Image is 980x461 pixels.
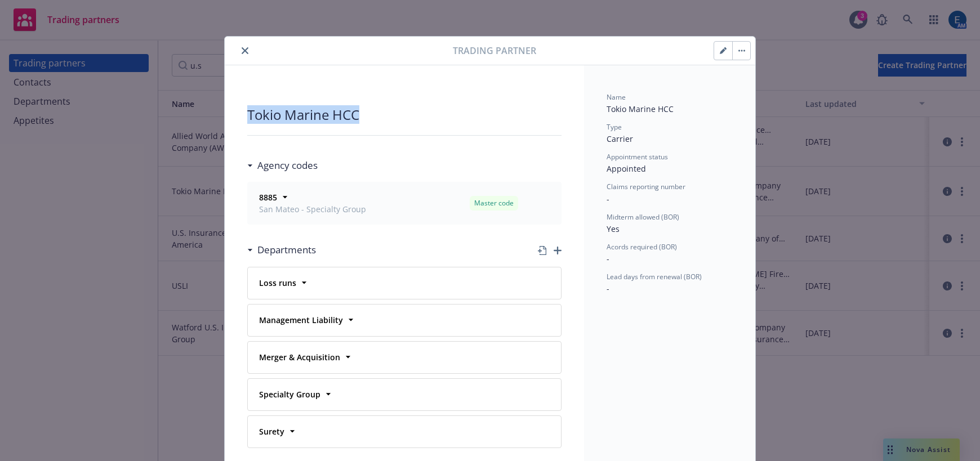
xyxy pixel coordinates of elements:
span: Appointment status [607,152,668,162]
strong: Specialty Group [259,389,320,400]
strong: Management Liability [259,315,343,325]
span: Carrier [607,133,633,144]
span: Trading partner [453,44,536,57]
span: Lead days from renewal (BOR) [607,272,702,281]
h3: Departments [257,243,316,257]
span: Acords required (BOR) [607,242,677,252]
span: San Mateo - Specialty Group [259,203,366,215]
span: - [607,283,609,294]
span: Type [607,122,622,132]
strong: Loss runs [259,278,296,288]
strong: Merger & Acquisition [259,352,340,362]
span: Midterm allowed (BOR) [607,212,679,222]
span: Master code [474,198,514,208]
div: Agency codes [247,158,318,173]
span: Appointed [607,163,646,174]
span: Tokio Marine HCC [607,104,674,114]
h3: Agency codes [257,158,318,173]
button: close [238,44,252,57]
strong: Surety [259,426,284,437]
div: Departments [247,243,316,257]
span: - [607,253,609,264]
span: Name [607,92,626,102]
div: Tokio Marine HCC [247,106,562,124]
span: - [607,194,609,204]
span: Claims reporting number [607,182,685,191]
strong: 8885 [259,192,277,203]
span: Yes [607,223,620,234]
